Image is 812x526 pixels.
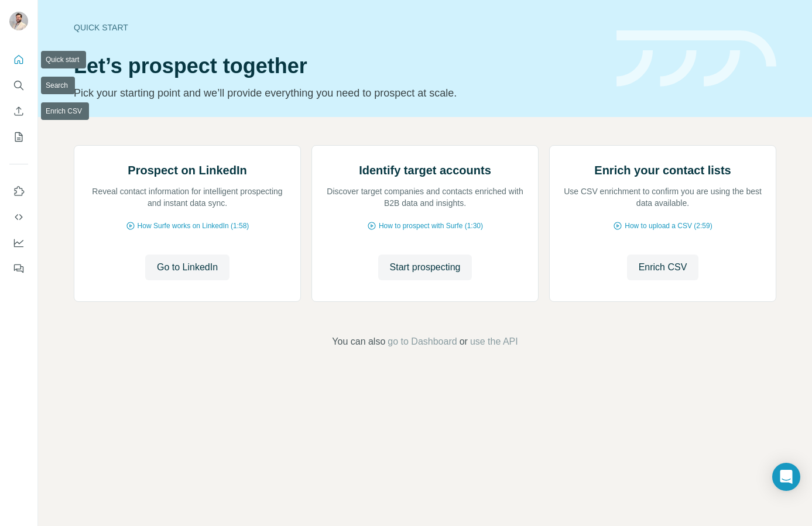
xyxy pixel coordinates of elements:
[145,255,229,280] button: Go to LinkedIn
[9,75,28,96] button: Search
[9,207,28,228] button: Use Surfe API
[324,185,526,209] p: Discover target companies and contacts enriched with B2B data and insights.
[616,30,776,87] img: banner
[639,260,687,274] span: Enrich CSV
[9,232,28,253] button: Dashboard
[388,335,457,349] button: go to Dashboard
[390,260,461,274] span: Start prospecting
[332,335,385,349] span: You can also
[594,162,731,178] h2: Enrich your contact lists
[460,335,468,349] span: or
[138,221,249,231] span: How Surfe works on LinkedIn (1:58)
[561,185,764,209] p: Use CSV enrichment to confirm you are using the best data available.
[9,181,28,202] button: Use Surfe on LinkedIn
[9,12,28,30] img: Avatar
[627,255,699,280] button: Enrich CSV
[378,255,472,280] button: Start prospecting
[86,185,289,209] p: Reveal contact information for intelligent prospecting and instant data sync.
[9,49,28,70] button: Quick start
[625,221,712,231] span: How to upload a CSV (2:59)
[157,260,218,274] span: Go to LinkedIn
[128,162,246,178] h2: Prospect on LinkedIn
[772,463,800,491] div: Open Intercom Messenger
[379,221,483,231] span: How to prospect with Surfe (1:30)
[470,335,518,349] button: use the API
[74,54,602,78] h1: Let’s prospect together
[9,258,28,279] button: Feedback
[74,22,602,33] div: Quick start
[359,162,491,178] h2: Identify target accounts
[74,85,602,101] p: Pick your starting point and we’ll provide everything you need to prospect at scale.
[9,126,28,147] button: My lists
[9,101,28,122] button: Enrich CSV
